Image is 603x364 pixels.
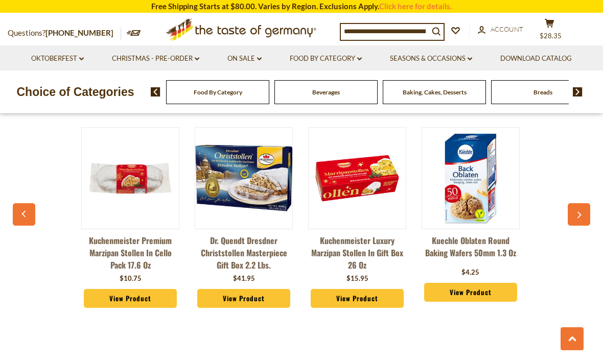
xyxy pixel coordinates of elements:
a: Seasons & Occasions [390,53,472,64]
a: Download Catalog [500,53,572,64]
img: next arrow [573,87,583,96]
img: previous arrow [151,87,160,96]
a: Baking, Cakes, Desserts [403,88,467,96]
button: $28.35 [534,18,565,44]
a: Breads [534,88,552,96]
a: View Product [84,289,177,308]
div: $4.25 [461,268,479,278]
a: On Sale [227,53,262,64]
img: Kuchenmeister Premium Marzipan Stollen in cello pack 17.6 oz [82,130,179,227]
a: View Product [197,289,290,308]
span: Account [491,25,523,33]
img: Dr. Quendt Dresdner Christstollen Masterpiece Gift Box 2.2 lbs. [195,130,292,227]
p: Questions? [8,27,121,40]
div: $41.95 [233,274,255,284]
a: Account [478,24,523,35]
a: Beverages [312,88,340,96]
img: Kuchenmeister Luxury Marzipan Stollen in Gift box 26 oz [309,130,406,227]
a: [PHONE_NUMBER] [45,28,113,37]
a: Kuchenmeister Premium Marzipan Stollen in cello pack 17.6 oz [81,234,179,271]
a: Dr. Quendt Dresdner Christstollen Masterpiece Gift Box 2.2 lbs. [195,234,293,271]
div: $10.75 [120,274,142,284]
div: $15.95 [346,274,368,284]
a: View Product [424,283,517,302]
span: $28.35 [540,32,562,40]
a: View Product [311,289,404,308]
a: Click here for details. [379,2,452,11]
a: Food By Category [290,53,362,64]
a: Food By Category [194,88,242,96]
a: Kuchenmeister Luxury Marzipan Stollen in Gift box 26 oz [308,234,406,271]
a: Kuechle Oblaten Round Baking Wafers 50mm 1.3 oz [422,234,520,265]
a: Oktoberfest [31,53,84,64]
img: Kuechle Oblaten Round Baking Wafers 50mm 1.3 oz [422,130,519,227]
a: Christmas - PRE-ORDER [112,53,199,64]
